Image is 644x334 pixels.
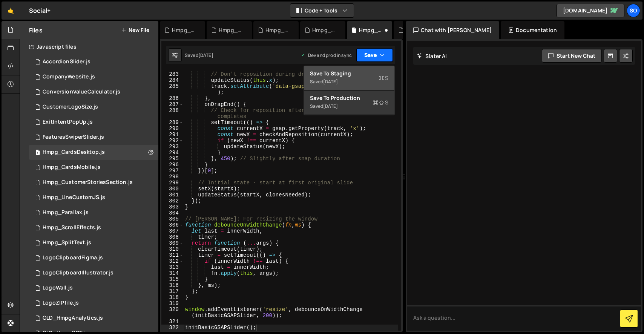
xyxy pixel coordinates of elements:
div: 301 [161,192,184,198]
div: Hmpg_Parallax.js [219,26,243,34]
div: 314 [161,270,184,276]
div: 306 [161,222,184,228]
h2: Slater AI [417,52,447,60]
div: 322 [161,325,184,331]
div: FeaturesSwiperSlider.js [43,134,104,141]
span: S [373,99,388,106]
div: 15116/47767.js [29,235,158,250]
div: ExitIntentPopUp.js [43,119,93,126]
div: Save to Staging [310,70,388,77]
div: 320 [161,306,184,319]
div: 298 [161,174,184,180]
div: 288 [161,107,184,120]
div: 15116/40766.js [29,115,158,130]
div: OLD_HmpgAnalytics.js [43,315,103,322]
div: 319 [161,300,184,306]
div: Documentation [501,21,564,39]
div: LogoZIPfile.js [43,300,79,306]
div: Hmpg_CardsMobile.js [43,164,101,171]
div: 293 [161,144,184,150]
span: S [379,74,388,82]
div: 15116/40946.js [29,84,158,100]
h2: Files [29,26,43,34]
div: 316 [161,282,184,288]
div: Saved [310,102,388,111]
div: 285 [161,83,184,95]
div: Hmpg_SplitText.js [43,239,91,246]
div: 295 [161,156,184,162]
div: Saved [185,52,213,58]
div: 15116/40349.js [29,69,158,84]
a: [DOMAIN_NAME] [557,4,624,17]
div: 290 [161,126,184,132]
div: 304 [161,210,184,216]
div: 315 [161,276,184,282]
div: 289 [161,120,184,126]
div: Hmpg_SplitText.js [312,26,336,34]
div: Social+ [29,6,51,15]
div: 292 [161,138,184,144]
div: 15116/40336.js [29,250,158,265]
div: 15116/47009.js [29,296,158,311]
div: 15116/47106.js [29,145,158,160]
div: [DATE] [323,103,338,109]
div: 299 [161,180,184,186]
div: Save to Production [310,94,388,102]
div: Javascript files [20,39,158,54]
div: 291 [161,132,184,138]
div: 286 [161,95,184,101]
div: 15116/47872.js [29,190,158,205]
div: 317 [161,288,184,294]
div: 305 [161,216,184,222]
div: 297 [161,168,184,174]
div: Hmpg_CustomerStoriesSection.js [172,26,196,34]
div: [DATE] [198,52,213,58]
div: Saved [310,77,388,86]
div: 300 [161,186,184,192]
div: Dev and prod in sync [301,52,352,58]
div: AccordionSlider.js [43,58,90,65]
span: 1 [35,150,40,156]
div: 283 [161,71,184,77]
div: Hmpg_CardsDesktop.js [359,26,383,34]
div: So [627,4,640,17]
div: Hmpg_Parallax.js [43,209,89,216]
div: 15116/47945.js [29,220,158,235]
div: Hmpg_LineCustomJS.js [43,194,105,201]
div: CompanyWebsite.js [43,74,95,80]
div: LogoClipboardIllustrator.js [43,270,113,276]
div: 15116/40353.js [29,100,158,115]
div: 15116/46100.js [29,280,158,296]
div: 313 [161,264,184,270]
a: 🤙 [2,2,20,20]
div: 15116/40701.js [29,130,158,145]
div: 321 [161,319,184,325]
div: 15116/47892.js [29,205,158,220]
button: Save [356,48,393,62]
div: 307 [161,228,184,234]
button: New File [121,27,149,33]
div: 15116/47105.js [29,160,158,175]
div: 309 [161,240,184,246]
div: 303 [161,204,184,210]
button: Save to ProductionS Saved[DATE] [304,90,394,115]
button: Code + Tools [290,4,354,17]
div: 15116/42838.js [29,265,158,280]
div: LogoWall.js [43,285,73,291]
div: 312 [161,258,184,264]
div: 15116/41115.js [29,54,158,69]
div: Hmpg_LineCustomJS.js [265,26,290,34]
div: 311 [161,252,184,258]
div: Hmpg_ScrollEffects.js [43,224,101,231]
div: 294 [161,150,184,156]
button: Save to StagingS Saved[DATE] [304,66,394,90]
div: 296 [161,162,184,168]
button: Start new chat [542,49,602,63]
div: [DATE] [323,78,338,85]
div: 15116/40702.js [29,311,158,326]
div: Chat with [PERSON_NAME] [406,21,499,39]
div: 308 [161,234,184,240]
div: 302 [161,198,184,204]
div: 310 [161,246,184,252]
div: Hmpg_CustomerStoriesSection.js [43,179,133,186]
